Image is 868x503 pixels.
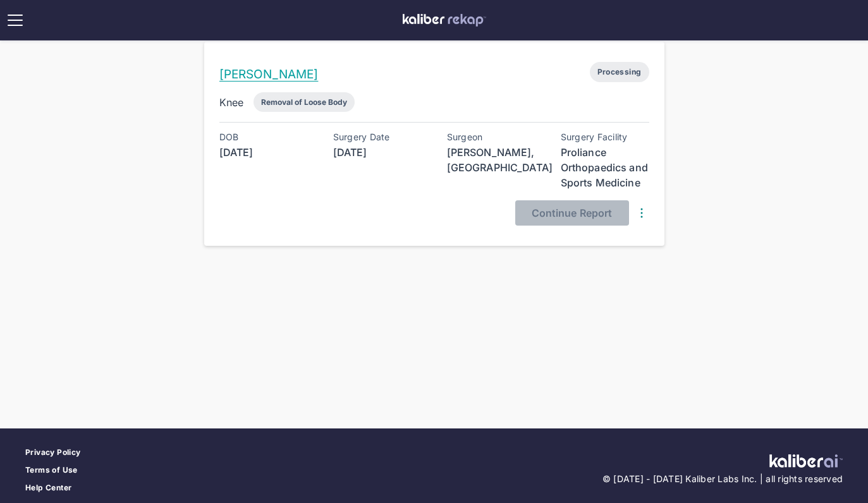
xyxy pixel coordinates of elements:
[602,473,843,485] span: © [DATE] - [DATE] Kaliber Labs Inc. | all rights reserved
[447,132,535,142] div: Surgeon
[515,200,629,226] button: Continue Report
[333,132,422,142] div: Surgery Date
[561,145,649,190] div: Proliance Orthopaedics and Sports Medicine
[532,207,613,219] span: Continue Report
[219,67,319,82] a: [PERSON_NAME]
[25,447,81,458] a: Privacy Policy
[219,132,308,142] div: DOB
[769,454,843,468] img: ATj1MI71T5jDAAAAAElFTkSuQmCC
[25,483,71,493] a: Help Center
[219,95,244,110] div: Knee
[25,465,78,475] a: Terms of Use
[261,97,347,107] div: Removal of Loose Body
[333,145,422,160] div: [DATE]
[590,62,649,82] span: Processing
[219,145,308,160] div: [DATE]
[561,132,649,142] div: Surgery Facility
[5,10,25,30] img: open menu icon
[447,145,535,175] div: [PERSON_NAME], [GEOGRAPHIC_DATA]
[634,205,649,221] img: DotsThreeVertical.31cb0eda.svg
[403,14,486,27] img: kaliber labs logo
